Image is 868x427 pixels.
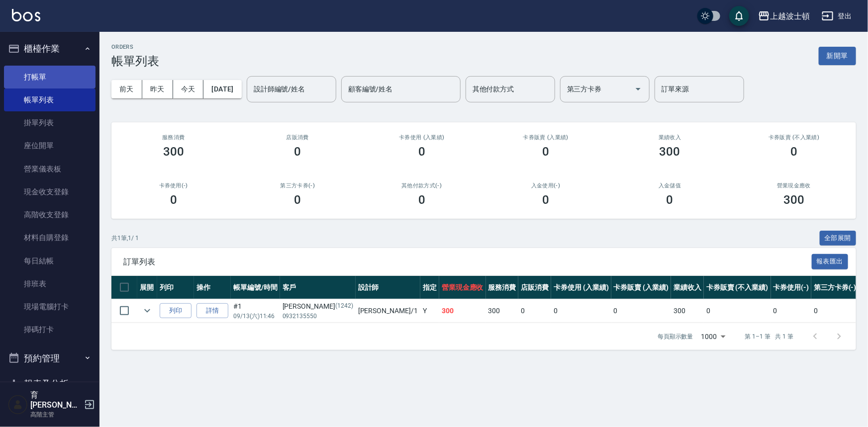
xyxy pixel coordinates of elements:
td: 0 [611,299,672,323]
button: 報表及分析 [4,371,96,397]
h3: 300 [783,193,804,207]
h2: 卡券使用 (入業績) [372,134,472,141]
p: 09/13 (六) 11:46 [233,312,278,321]
h2: 卡券使用(-) [123,182,224,189]
h3: 0 [542,193,549,207]
th: 營業現金應收 [439,276,486,299]
h2: 店販消費 [248,134,348,141]
a: 高階收支登錄 [4,203,96,226]
p: 第 1–1 筆 共 1 筆 [745,332,793,341]
h2: 入金儲值 [620,182,720,189]
div: 上越波士頓 [770,10,810,22]
button: save [729,6,749,26]
a: 掛單列表 [4,111,96,134]
h3: 0 [790,145,797,159]
th: 展開 [137,276,157,299]
th: 客戶 [280,276,356,299]
a: 帳單列表 [4,88,96,111]
td: #1 [231,299,280,323]
a: 現金收支登錄 [4,180,96,203]
a: 打帳單 [4,66,96,88]
a: 座位開單 [4,134,96,157]
p: 高階主管 [30,410,81,419]
button: 預約管理 [4,345,96,371]
button: 報表匯出 [812,254,849,269]
a: 每日結帳 [4,250,96,272]
h3: 服務消費 [123,134,224,141]
h3: 300 [163,145,184,159]
button: 新開單 [819,47,856,65]
p: 0932135550 [283,312,353,321]
th: 設計師 [356,276,420,299]
h2: 第三方卡券(-) [248,182,348,189]
td: 300 [439,299,486,323]
a: 報表匯出 [812,256,849,266]
td: 0 [811,299,859,323]
a: 詳情 [196,303,228,319]
td: 0 [518,299,551,323]
td: [PERSON_NAME] /1 [356,299,420,323]
td: 0 [551,299,611,323]
a: 現場電腦打卡 [4,295,96,318]
th: 列印 [157,276,194,299]
h2: 其他付款方式(-) [372,182,472,189]
a: 掃碼打卡 [4,318,96,341]
h3: 300 [660,145,680,159]
a: 材料自購登錄 [4,226,96,249]
h2: 業績收入 [620,134,720,141]
a: 新開單 [819,51,856,60]
button: [DATE] [203,80,241,98]
button: 登出 [818,7,856,25]
th: 服務消費 [486,276,519,299]
h3: 帳單列表 [111,54,159,68]
button: 前天 [111,80,142,98]
td: 0 [704,299,771,323]
button: 上越波士頓 [754,6,814,26]
button: 櫃檯作業 [4,36,96,62]
th: 第三方卡券(-) [811,276,859,299]
th: 帳單編號/時間 [231,276,280,299]
h3: 0 [294,193,301,207]
button: 今天 [173,80,204,98]
span: 訂單列表 [123,257,812,267]
h3: 0 [294,145,301,159]
p: (1242) [335,301,353,312]
a: 營業儀表板 [4,158,96,180]
td: 300 [671,299,704,323]
button: 全部展開 [820,231,857,246]
td: Y [420,299,439,323]
p: 共 1 筆, 1 / 1 [111,234,139,243]
h2: 入金使用(-) [496,182,596,189]
td: 300 [486,299,519,323]
th: 操作 [194,276,231,299]
h3: 0 [418,145,425,159]
button: 列印 [160,303,192,319]
td: 0 [771,299,812,323]
p: 每頁顯示數量 [658,332,693,341]
h3: 0 [542,145,549,159]
h5: 育[PERSON_NAME] [30,390,81,410]
div: [PERSON_NAME] [283,301,353,312]
h3: 0 [170,193,177,207]
img: Person [8,395,28,415]
button: expand row [140,303,155,318]
th: 店販消費 [518,276,551,299]
h2: ORDERS [111,44,159,50]
th: 卡券使用(-) [771,276,812,299]
a: 排班表 [4,272,96,295]
th: 卡券販賣 (入業績) [611,276,672,299]
h2: 卡券販賣 (入業績) [496,134,596,141]
h3: 0 [418,193,425,207]
h2: 營業現金應收 [744,182,845,189]
th: 指定 [420,276,439,299]
h3: 0 [667,193,674,207]
img: Logo [12,9,40,21]
th: 業績收入 [671,276,704,299]
h2: 卡券販賣 (不入業績) [744,134,845,141]
div: 1000 [697,323,729,350]
th: 卡券販賣 (不入業績) [704,276,771,299]
button: 昨天 [142,80,173,98]
button: Open [630,81,646,97]
th: 卡券使用 (入業績) [551,276,611,299]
